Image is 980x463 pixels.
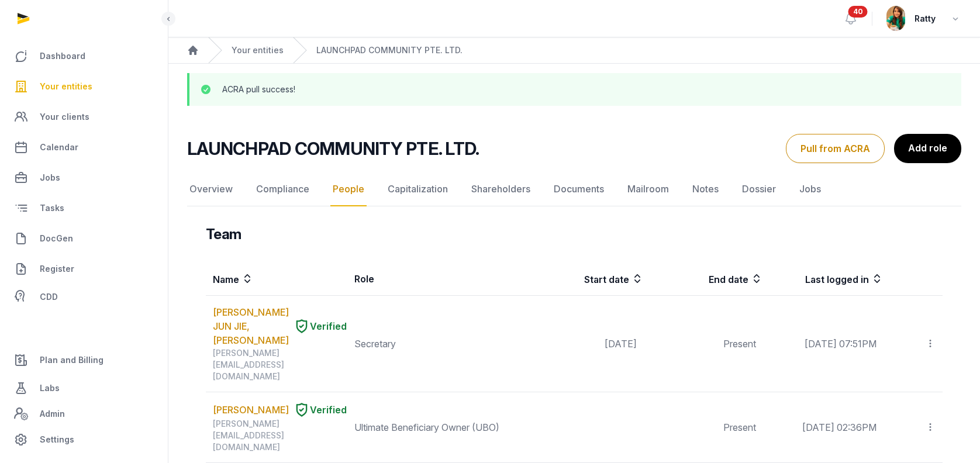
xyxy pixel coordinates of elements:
[551,172,606,206] a: Documents
[330,172,367,206] a: People
[40,201,64,215] span: Tasks
[232,44,284,56] a: Your entities
[222,84,295,95] p: ACRA pull success!
[316,44,463,56] a: LAUNCHPAD COMMUNITY PTE. LTD.
[187,138,479,159] h2: LAUNCHPAD COMMUNITY PTE. LTD.
[524,296,644,392] td: [DATE]
[690,172,721,206] a: Notes
[187,172,961,206] nav: Tabs
[805,338,877,350] span: [DATE] 07:51PM
[524,262,644,296] th: Start date
[347,392,524,463] td: Ultimate Beneficiary Owner (UBO)
[9,42,158,70] a: Dashboard
[9,374,158,402] a: Labs
[385,172,450,206] a: Capitalization
[723,421,756,433] span: Present
[644,262,763,296] th: End date
[40,353,103,367] span: Plan and Billing
[40,290,58,304] span: CDD
[797,172,823,206] a: Jobs
[213,305,289,347] a: [PERSON_NAME] JUN JIE, [PERSON_NAME]
[848,6,868,18] span: 40
[310,403,347,417] span: Verified
[763,262,884,296] th: Last logged in
[347,262,524,296] th: Role
[894,134,961,163] a: Add role
[40,231,73,246] span: DocGen
[40,80,92,94] span: Your entities
[802,421,877,433] span: [DATE] 02:36PM
[40,140,78,154] span: Calendar
[213,418,347,453] div: [PERSON_NAME][EMAIL_ADDRESS][DOMAIN_NAME]
[9,255,158,283] a: Register
[9,426,158,454] a: Settings
[9,224,158,253] a: DocGen
[310,319,347,333] span: Verified
[469,172,533,206] a: Shareholders
[40,433,74,447] span: Settings
[213,347,347,382] div: [PERSON_NAME][EMAIL_ADDRESS][DOMAIN_NAME]
[40,407,65,421] span: Admin
[9,164,158,192] a: Jobs
[9,402,158,426] a: Admin
[9,194,158,222] a: Tasks
[40,171,60,185] span: Jobs
[40,110,89,124] span: Your clients
[9,285,158,309] a: CDD
[723,338,756,350] span: Present
[347,296,524,392] td: Secretary
[9,133,158,161] a: Calendar
[187,172,235,206] a: Overview
[254,172,312,206] a: Compliance
[625,172,671,206] a: Mailroom
[9,346,158,374] a: Plan and Billing
[213,403,289,417] a: [PERSON_NAME]
[206,225,241,244] h3: Team
[206,262,347,296] th: Name
[9,72,158,101] a: Your entities
[740,172,778,206] a: Dossier
[915,12,936,26] span: Ratty
[886,6,905,31] img: avatar
[9,103,158,131] a: Your clients
[40,49,85,63] span: Dashboard
[40,381,60,395] span: Labs
[786,134,885,163] button: Pull from ACRA
[40,262,74,276] span: Register
[168,37,980,64] nav: Breadcrumb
